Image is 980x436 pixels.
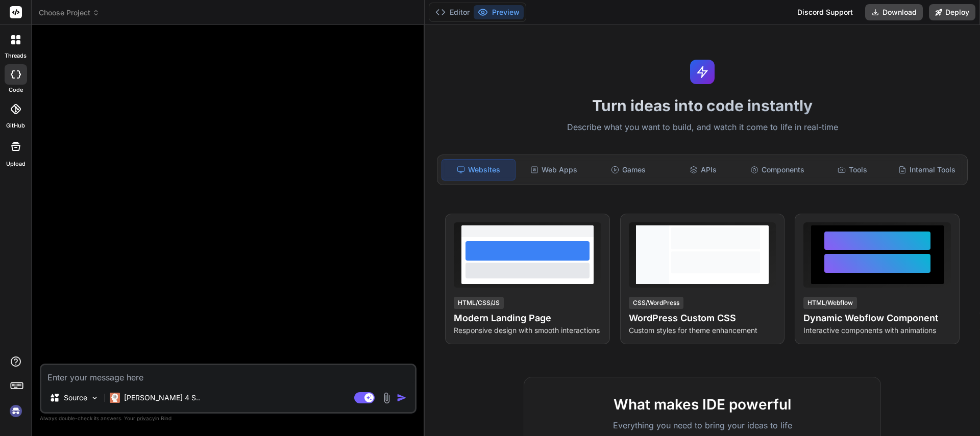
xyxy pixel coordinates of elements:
span: privacy [137,415,155,421]
p: Always double-check its answers. Your in Bind [40,414,416,423]
img: attachment [381,392,393,404]
div: Tools [816,159,889,181]
div: Discord Support [791,4,859,20]
p: Responsive design with smooth interactions [454,325,601,336]
h4: Dynamic Webflow Component [803,311,951,325]
h4: WordPress Custom CSS [629,311,776,325]
label: threads [5,52,27,60]
img: Claude 4 Sonnet [110,393,120,403]
div: CSS/WordPress [629,297,683,309]
button: Deploy [929,4,975,20]
p: Describe what you want to build, and watch it come to life in real-time [431,121,974,134]
img: signin [7,402,24,420]
p: Everything you need to bring your ideas to life [541,419,864,431]
p: [PERSON_NAME] 4 S.. [124,393,200,403]
button: Download [865,4,923,20]
h1: Turn ideas into code instantly [431,96,974,115]
h2: What makes IDE powerful [541,394,864,415]
div: Web Apps [518,159,590,181]
img: Pick Models [90,394,99,402]
button: Editor [431,5,474,19]
div: Components [741,159,814,181]
img: icon [397,393,407,403]
h4: Modern Landing Page [454,311,601,325]
p: Custom styles for theme enhancement [629,325,776,336]
div: Websites [442,159,515,181]
div: APIs [667,159,739,181]
button: Preview [474,5,524,19]
div: HTML/CSS/JS [454,297,504,309]
p: Source [64,393,87,403]
span: Choose Project [39,8,100,18]
label: code [9,86,23,94]
div: HTML/Webflow [803,297,857,309]
div: Internal Tools [891,159,963,181]
div: Games [592,159,665,181]
label: Upload [6,160,26,168]
label: GitHub [6,121,25,130]
p: Interactive components with animations [803,325,951,336]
